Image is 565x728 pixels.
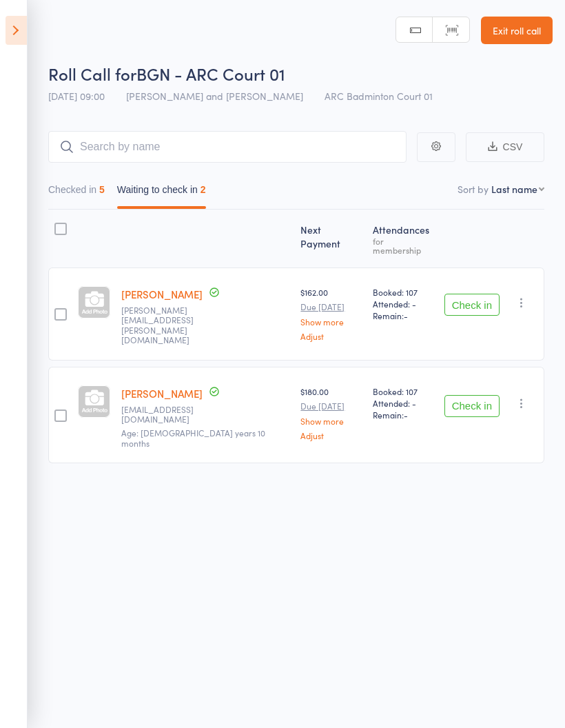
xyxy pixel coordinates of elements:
a: [PERSON_NAME] [121,287,203,301]
label: Sort by [458,182,489,196]
a: Adjust [300,332,362,341]
button: Check in [444,294,500,316]
a: Exit roll call [481,17,553,44]
small: Due [DATE] [300,302,362,312]
span: BGN - ARC Court 01 [136,62,285,85]
span: Remain: [373,310,433,321]
div: 2 [201,184,206,195]
div: $180.00 [300,385,362,440]
span: Remain: [373,409,433,421]
span: Attended: - [373,397,433,409]
span: [PERSON_NAME] and [PERSON_NAME] [126,89,303,103]
div: Atten­dances [367,216,439,261]
span: - [404,409,408,421]
small: jananinsai@gmail.com [121,405,211,425]
span: ARC Badminton Court 01 [325,89,433,103]
button: Waiting to check in2 [117,177,206,209]
span: Attended: - [373,298,433,310]
button: CSV [466,132,544,162]
small: Due [DATE] [300,401,362,411]
span: [DATE] 09:00 [48,89,105,103]
span: Booked: 107 [373,385,433,397]
small: shylaja.madireddy@gmail.com [121,305,211,345]
div: $162.00 [300,286,362,341]
span: Age: [DEMOGRAPHIC_DATA] years 10 months [121,427,265,448]
a: [PERSON_NAME] [121,386,203,401]
div: Last name [491,182,537,196]
span: - [404,310,408,321]
button: Check in [444,395,500,417]
span: Roll Call for [48,62,136,85]
input: Search by name [48,131,407,163]
a: Show more [300,416,362,425]
a: Adjust [300,431,362,440]
span: Booked: 107 [373,286,433,298]
button: Checked in5 [48,177,105,209]
div: 5 [99,184,105,195]
a: Show more [300,317,362,326]
div: for membership [373,236,433,254]
div: Next Payment [295,216,367,261]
